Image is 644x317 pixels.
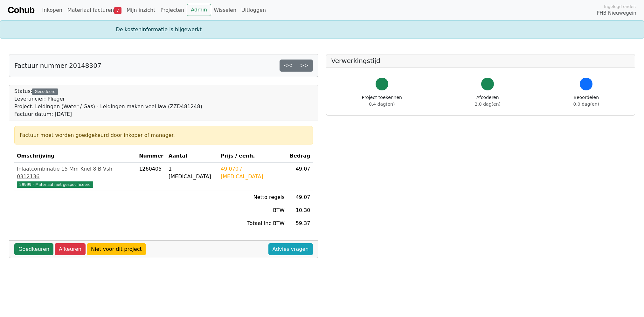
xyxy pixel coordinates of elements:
[287,191,313,204] td: 49.07
[211,4,239,17] a: Wisselen
[14,110,202,118] div: Factuur datum: [DATE]
[136,163,166,191] td: 1260405
[573,94,599,108] div: Beoordelen
[136,150,166,163] th: Nummer
[17,181,93,188] span: 29999 - Materiaal niet gespecificeerd
[296,60,313,72] a: >>
[8,3,34,18] a: Cohub
[166,150,218,163] th: Aantal
[14,150,136,163] th: Omschrijving
[475,94,501,108] div: Afcoderen
[112,26,532,33] div: De kosteninformatie is bijgewerkt
[158,4,187,17] a: Projecten
[187,4,211,16] a: Admin
[32,88,58,95] div: Gecodeerd
[604,4,636,10] span: Ingelogd onder:
[39,4,65,17] a: Inkopen
[573,102,599,107] span: 0.0 dag(en)
[17,165,134,180] div: Inlaatcombinatie 15 Mm Knel 8 B Vsh 0312136
[14,88,202,118] div: Status:
[239,4,268,17] a: Uitloggen
[114,7,121,14] span: 7
[369,102,395,107] span: 0.4 dag(en)
[287,204,313,217] td: 10.30
[14,243,53,255] a: Goedkeuren
[14,95,202,103] div: Leverancier: Plieger
[287,217,313,230] td: 59.37
[14,62,101,69] h5: Factuur nummer 20148307
[20,131,308,139] div: Factuur moet worden goedgekeurd door inkoper of manager.
[14,103,202,110] div: Project: Leidingen (Water / Gas) - Leidingen maken veel law (ZZD481248)
[218,191,287,204] td: Netto regels
[55,243,86,255] a: Afkeuren
[287,150,313,163] th: Bedrag
[65,4,124,17] a: Materiaal facturen7
[124,4,158,17] a: Mijn inzicht
[169,165,216,180] div: 1 [MEDICAL_DATA]
[87,243,146,255] a: Niet voor dit project
[597,10,636,17] span: PHB Nieuwegein
[218,150,287,163] th: Prijs / eenh.
[268,243,313,255] a: Advies vragen
[362,94,402,108] div: Project toekennen
[17,165,134,188] a: Inlaatcombinatie 15 Mm Knel 8 B Vsh 031213629999 - Materiaal niet gespecificeerd
[218,204,287,217] td: BTW
[221,165,285,180] div: 49.070 / [MEDICAL_DATA]
[287,163,313,191] td: 49.07
[331,57,630,65] h5: Verwerkingstijd
[218,217,287,230] td: Totaal inc BTW
[475,102,501,107] span: 2.0 dag(en)
[280,60,296,72] a: <<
